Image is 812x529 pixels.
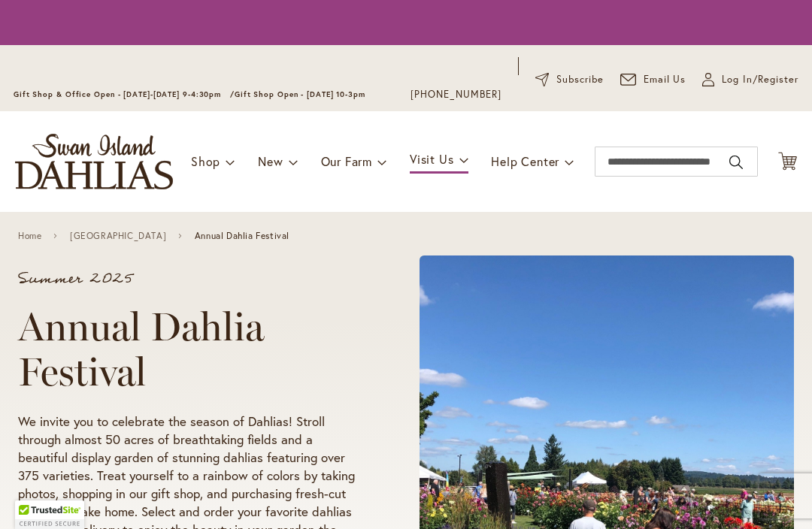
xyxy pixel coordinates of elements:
a: [GEOGRAPHIC_DATA] [70,231,166,241]
span: Gift Shop Open - [DATE] 10-3pm [235,89,365,99]
span: Subscribe [556,72,604,87]
a: store logo [15,134,173,189]
span: Our Farm [321,153,372,169]
span: Shop [191,153,220,169]
span: Log In/Register [722,72,798,87]
span: Email Us [644,72,686,87]
span: New [258,153,283,169]
a: Home [18,231,41,241]
a: Log In/Register [702,72,798,87]
a: Email Us [620,72,686,87]
h1: Annual Dahlia Festival [18,304,362,394]
span: Help Center [491,153,559,169]
button: Search [729,150,743,174]
p: Summer 2025 [18,271,362,286]
a: Subscribe [535,72,604,87]
a: [PHONE_NUMBER] [411,87,501,102]
span: Visit Us [410,151,453,167]
span: Annual Dahlia Festival [195,231,289,241]
span: Gift Shop & Office Open - [DATE]-[DATE] 9-4:30pm / [14,89,235,99]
